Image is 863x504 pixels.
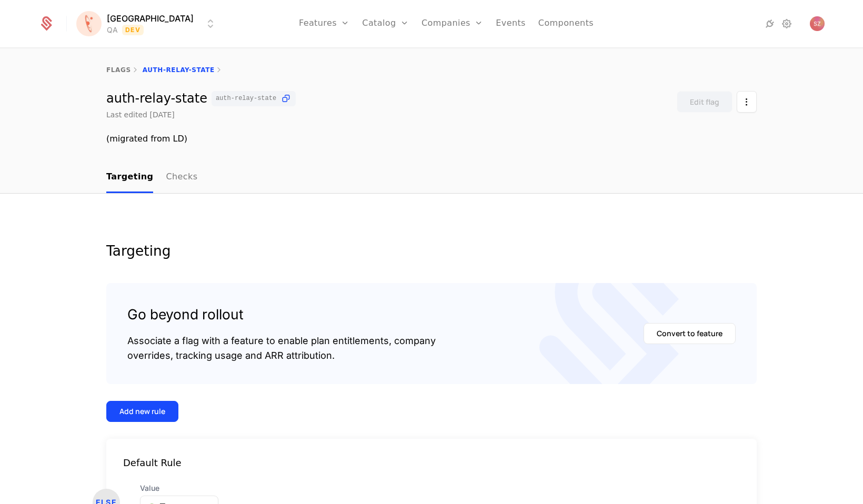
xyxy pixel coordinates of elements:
div: (migrated from LD) [106,133,757,145]
button: Convert to feature [644,323,736,344]
button: Select environment [79,12,217,35]
div: Last edited [DATE] [106,109,175,120]
button: Add new rule [106,401,178,422]
img: Florence [76,11,102,36]
a: Checks [166,162,197,193]
a: Targeting [106,162,153,193]
div: auth-relay-state [106,91,296,106]
div: Add new rule [119,406,165,417]
button: Select action [737,91,757,113]
span: [GEOGRAPHIC_DATA] [107,12,194,25]
a: Integrations [764,17,776,30]
span: Dev [122,25,144,35]
span: auth-relay-state [216,95,276,102]
div: Associate a flag with a feature to enable plan entitlements, company overrides, tracking usage an... [127,334,436,363]
span: Value [140,483,218,493]
img: Sanja Zivotic [810,16,825,31]
a: Settings [780,17,793,30]
a: flags [106,66,131,74]
div: Default Rule [106,456,757,470]
div: Go beyond rollout [127,304,436,325]
div: Targeting [106,244,757,258]
div: Edit flag [690,97,719,107]
ul: Choose Sub Page [106,162,197,193]
button: Edit flag [677,91,732,113]
nav: Main [106,162,757,193]
div: QA [107,25,118,35]
button: Open user button [810,16,825,31]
